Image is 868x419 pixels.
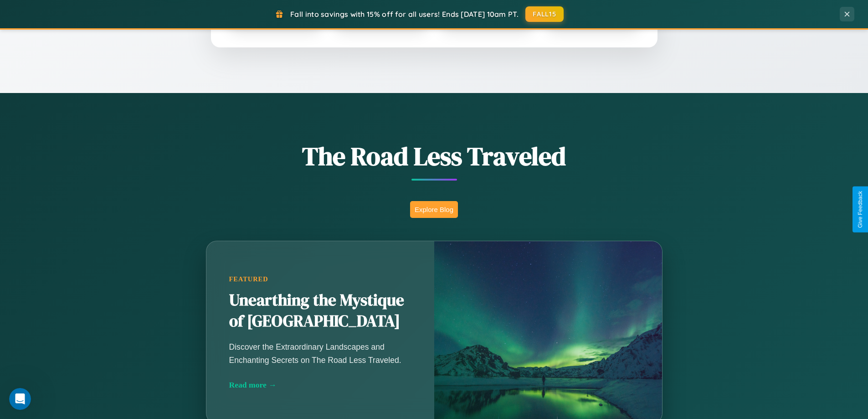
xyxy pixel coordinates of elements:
h1: The Road Less Traveled [161,139,708,174]
div: Featured [229,275,411,283]
h2: Unearthing the Mystique of [GEOGRAPHIC_DATA] [229,290,411,332]
div: Read more → [229,380,411,390]
span: Fall into savings with 15% off for all users! Ends [DATE] 10am PT. [290,10,519,19]
button: FALL15 [525,6,564,22]
button: Explore Blog [410,201,458,218]
div: Give Feedback [857,191,863,228]
iframe: Intercom live chat [9,388,31,410]
p: Discover the Extraordinary Landscapes and Enchanting Secrets on The Road Less Traveled. [229,341,411,366]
